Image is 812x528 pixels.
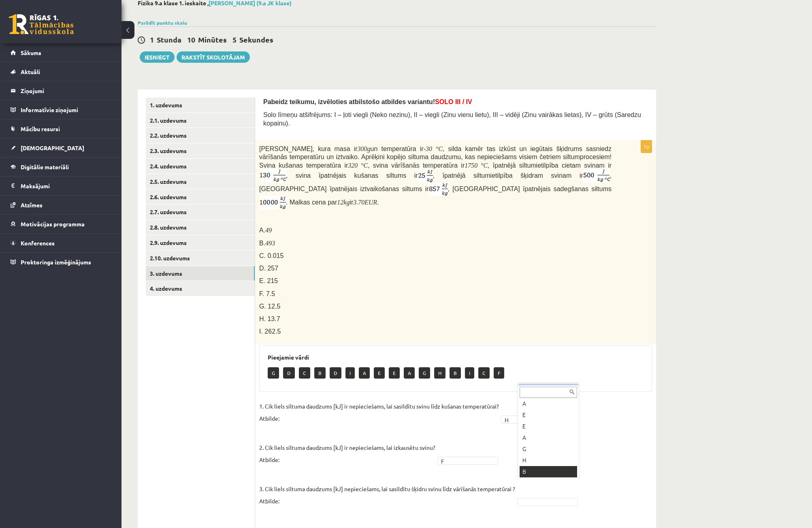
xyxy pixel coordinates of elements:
div: H [520,455,577,466]
div: E [520,409,577,421]
div: A [520,398,577,409]
div: G [520,443,577,455]
div: A [520,432,577,443]
div: B [520,466,577,477]
div: E [520,421,577,432]
div: I [520,477,577,489]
